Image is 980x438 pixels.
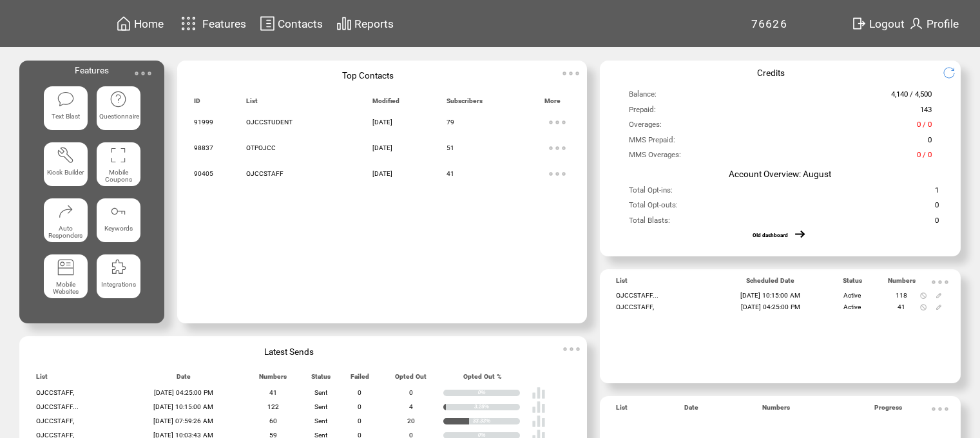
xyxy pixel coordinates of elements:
[44,198,88,245] a: Auto Responders
[99,113,139,120] span: Questionnaire
[935,186,939,200] span: 1
[616,277,628,290] span: List
[888,277,916,290] span: Numbers
[372,97,399,110] span: Modified
[544,135,570,161] img: ellypsis.svg
[372,170,392,177] span: [DATE]
[372,119,392,126] span: [DATE]
[36,389,74,396] span: OJCCSTAFF,
[920,292,927,299] img: notallowed.svg
[153,417,213,424] span: [DATE] 07:59:26 AM
[898,303,905,310] span: 41
[372,144,392,151] span: [DATE]
[447,119,454,126] span: 79
[927,17,959,30] span: Profile
[928,135,932,150] span: 0
[478,390,521,396] div: 0%
[729,169,831,179] span: Account Overview: August
[532,400,546,414] img: poll%20-%20white.svg
[116,15,131,32] img: home.svg
[269,417,277,424] span: 60
[354,17,394,30] span: Reports
[936,304,942,310] img: edit.svg
[757,68,785,78] span: Credits
[907,14,961,33] a: Profile
[110,202,128,220] img: keywords.svg
[943,66,965,79] img: refresh.png
[762,404,790,417] span: Numbers
[278,17,323,30] span: Contacts
[194,144,213,151] span: 98837
[891,90,932,104] span: 4,140 / 4,500
[473,418,521,424] div: 33.33%
[246,170,283,177] span: OJCCSTAFF
[917,120,932,135] span: 0 / 0
[629,150,681,165] span: MMS Overages:
[342,70,394,81] span: Top Contacts
[246,119,293,126] span: OJCCSTUDENT
[57,258,75,276] img: mobile-websites.svg
[544,110,570,135] img: ellypsis.svg
[629,135,675,150] span: MMS Prepaid:
[751,17,788,30] span: 76626
[48,225,82,239] span: Auto Responders
[395,373,427,386] span: Opted Out
[194,119,213,126] span: 91999
[935,216,939,231] span: 0
[110,258,128,276] img: integrations.svg
[629,105,656,120] span: Prepaid:
[246,144,276,151] span: OTPOJCC
[134,17,164,30] span: Home
[153,403,213,410] span: [DATE] 10:15:00 AM
[407,417,415,424] span: 20
[246,97,258,110] span: List
[532,414,546,428] img: poll%20-%20white.svg
[36,403,79,410] span: OJCCSTAFF...
[336,15,352,32] img: chart.svg
[358,417,361,424] span: 0
[874,404,902,417] span: Progress
[97,86,140,133] a: Questionnaire
[57,90,75,108] img: text-blast.svg
[740,292,800,299] span: [DATE] 10:15:00 AM
[175,11,248,36] a: Features
[616,292,658,299] span: OJCCSTAFF...
[753,232,788,238] a: Old dashboard
[843,292,861,299] span: Active
[259,373,287,386] span: Numbers
[52,113,80,120] span: Text Blast
[843,277,862,290] span: Status
[559,336,584,362] img: ellypsis.svg
[447,170,454,177] span: 41
[97,142,140,190] a: Mobile Coupons
[629,120,662,135] span: Overages:
[616,404,628,417] span: List
[194,170,213,177] span: 90405
[57,202,75,220] img: auto-responders.svg
[629,200,678,215] span: Total Opt-outs:
[920,105,932,120] span: 143
[629,186,673,200] span: Total Opt-ins:
[935,200,939,215] span: 0
[351,373,369,386] span: Failed
[532,386,546,400] img: poll%20-%20white.svg
[110,90,128,108] img: questionnaire.svg
[154,389,213,396] span: [DATE] 04:25:00 PM
[47,169,84,176] span: Kiosk Builder
[843,303,861,310] span: Active
[258,14,325,33] a: Contacts
[44,86,88,133] a: Text Blast
[896,292,907,299] span: 118
[334,14,396,33] a: Reports
[358,389,361,396] span: 0
[927,396,953,422] img: ellypsis.svg
[101,281,136,288] span: Integrations
[311,373,331,386] span: Status
[447,144,454,151] span: 51
[53,281,79,295] span: Mobile Websites
[629,216,670,231] span: Total Blasts:
[849,14,907,33] a: Logout
[314,403,327,410] span: Sent
[260,15,275,32] img: contacts.svg
[44,142,88,190] a: Kiosk Builder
